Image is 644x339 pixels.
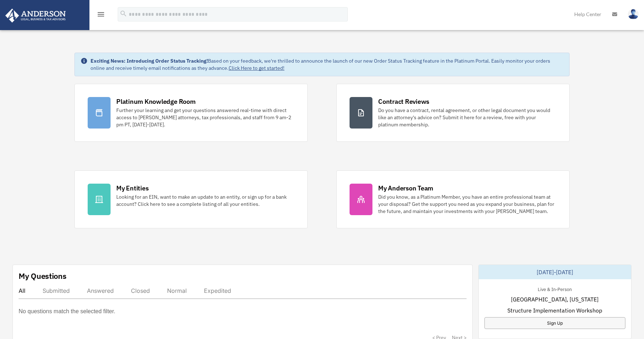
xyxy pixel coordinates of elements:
div: Normal [167,287,187,294]
div: My Anderson Team [378,184,433,193]
a: Click Here to get started! [229,65,284,71]
div: Submitted [43,287,70,294]
div: Answered [87,287,114,294]
span: [GEOGRAPHIC_DATA], [US_STATE] [511,295,599,304]
div: Based on your feedback, we're thrilled to announce the launch of our new Order Status Tracking fe... [91,57,563,72]
a: menu [97,13,105,19]
div: Expedited [204,287,231,294]
div: Did you know, as a Platinum Member, you have an entire professional team at your disposal? Get th... [378,193,556,215]
span: Structure Implementation Workshop [507,306,602,315]
p: No questions match the selected filter. [19,306,115,316]
a: Contract Reviews Do you have a contract, rental agreement, or other legal document you would like... [336,84,570,142]
i: search [119,10,127,18]
div: Contract Reviews [378,97,429,106]
i: menu [97,10,105,19]
div: All [19,287,25,294]
div: My Questions [19,271,67,281]
strong: Exciting News: Introducing Order Status Tracking! [91,58,208,64]
img: Anderson Advisors Platinum Portal [3,9,68,23]
div: [DATE]-[DATE] [479,265,631,279]
div: Do you have a contract, rental agreement, or other legal document you would like an attorney's ad... [378,107,556,128]
div: My Entities [116,184,148,193]
a: My Entities Looking for an EIN, want to make an update to an entity, or sign up for a bank accoun... [74,170,308,228]
div: Closed [131,287,150,294]
a: My Anderson Team Did you know, as a Platinum Member, you have an entire professional team at your... [336,170,570,228]
div: Looking for an EIN, want to make an update to an entity, or sign up for a bank account? Click her... [116,193,294,208]
img: User Pic [628,9,639,19]
div: Further your learning and get your questions answered real-time with direct access to [PERSON_NAM... [116,107,294,128]
a: Sign Up [484,317,626,329]
div: Live & In-Person [532,285,577,292]
a: Platinum Knowledge Room Further your learning and get your questions answered real-time with dire... [74,84,308,142]
div: Platinum Knowledge Room [116,97,196,106]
